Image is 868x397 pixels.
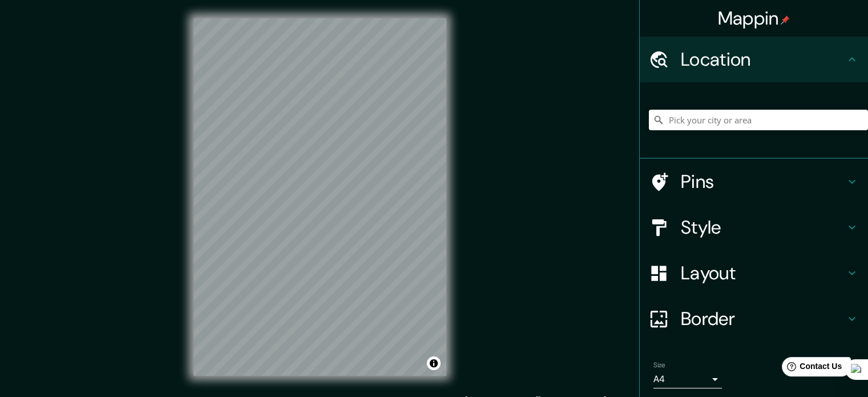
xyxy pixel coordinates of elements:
iframe: Help widget launcher [766,352,855,384]
div: Layout [640,250,868,296]
div: A4 [653,370,722,388]
h4: Location [681,48,845,71]
h4: Mappin [718,7,790,30]
button: Toggle attribution [427,356,441,370]
h4: Style [681,216,845,239]
div: Border [640,296,868,342]
div: Location [640,37,868,82]
h4: Layout [681,262,845,284]
img: pin-icon.png [781,15,790,25]
canvas: Map [193,18,446,376]
input: Pick your city or area [649,110,868,130]
label: Size [653,360,665,370]
h4: Border [681,307,845,330]
h4: Pins [681,170,845,193]
div: Pins [640,159,868,204]
div: Style [640,204,868,250]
